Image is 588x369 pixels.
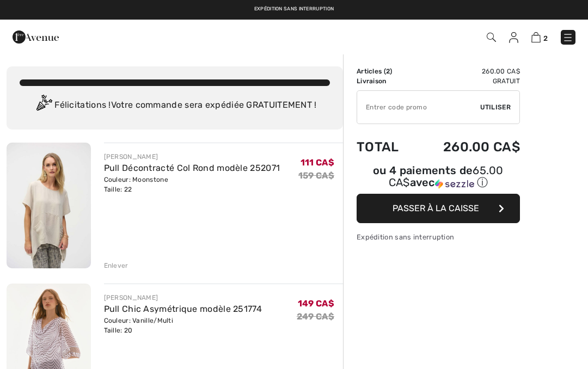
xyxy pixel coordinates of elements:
[531,32,541,42] img: Panier d'achat
[480,102,511,112] span: Utiliser
[562,32,573,43] img: Menu
[13,31,59,41] a: 1ère Avenue
[414,66,520,76] td: 260.00 CA$
[305,5,307,13] span: |
[393,203,479,213] span: Passer à la caisse
[543,34,548,42] span: 2
[33,95,54,116] img: Congratulation2.svg
[227,5,299,13] a: Livraison gratuite dès 99$
[104,293,262,303] div: [PERSON_NAME]
[104,316,262,335] div: Couleur: Vanille/Multi Taille: 20
[357,194,520,223] button: Passer à la caisse
[20,95,330,116] div: Félicitations ! Votre commande sera expédiée GRATUITEMENT !
[313,5,361,13] a: Retours gratuits
[297,311,334,322] s: 249 CA$
[414,76,520,86] td: Gratuit
[357,232,520,242] div: Expédition sans interruption
[13,26,59,48] img: 1ère Avenue
[389,164,504,189] span: 65.00 CA$
[509,32,518,43] img: Mes infos
[104,261,128,270] div: Enlever
[357,128,414,165] td: Total
[531,30,548,44] a: 2
[357,66,414,76] td: Articles ( )
[104,152,280,162] div: [PERSON_NAME]
[414,128,520,165] td: 260.00 CA$
[298,298,334,309] span: 149 CA$
[357,76,414,86] td: Livraison
[435,179,474,189] img: Sezzle
[386,67,390,75] span: 2
[104,304,262,314] a: Pull Chic Asymétrique modèle 251774
[357,165,520,190] div: ou 4 paiements de avec
[357,165,520,194] div: ou 4 paiements de65.00 CA$avecSezzle Cliquez pour en savoir plus sur Sezzle
[298,170,334,181] s: 159 CA$
[104,163,280,173] a: Pull Décontracté Col Rond modèle 252071
[104,175,280,194] div: Couleur: Moonstone Taille: 22
[7,143,91,268] img: Pull Décontracté Col Rond modèle 252071
[301,157,334,168] span: 111 CA$
[487,33,496,42] img: Recherche
[357,91,480,124] input: Code promo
